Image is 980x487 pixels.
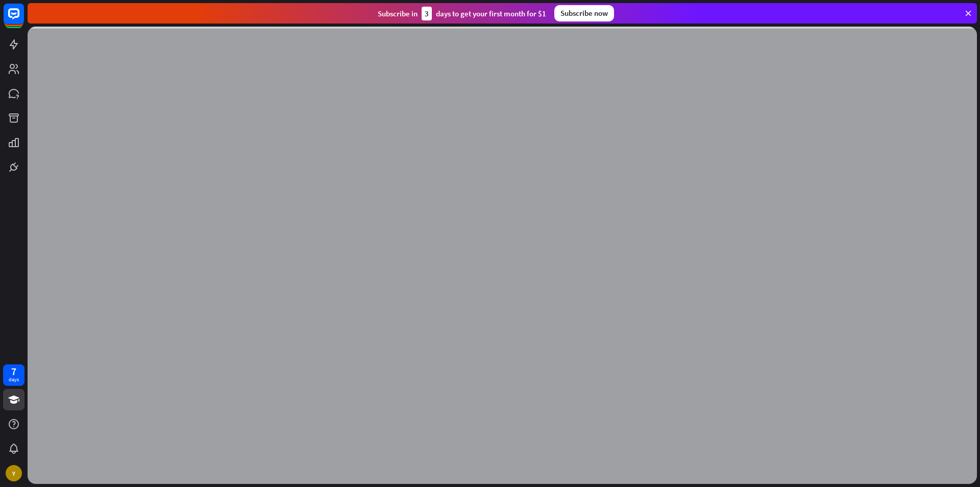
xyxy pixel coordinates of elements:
[554,5,614,21] div: Subscribe now
[422,7,432,20] div: 3
[6,465,22,481] div: Y
[378,7,546,20] div: Subscribe in days to get your first month for $1
[3,364,24,386] a: 7 days
[9,376,19,383] div: days
[11,367,16,376] div: 7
